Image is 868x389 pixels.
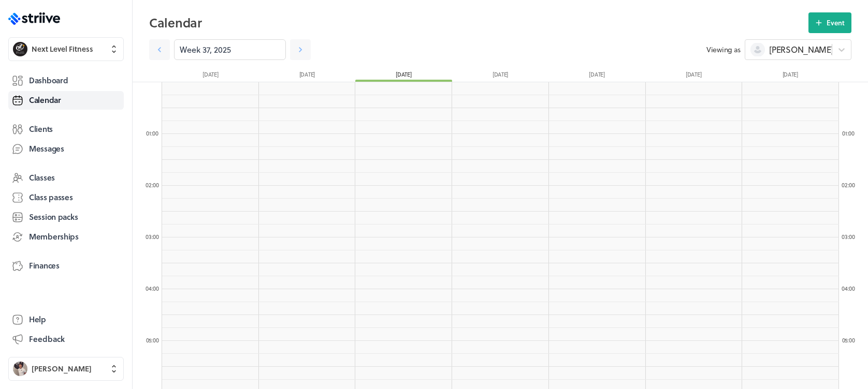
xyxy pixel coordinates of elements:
div: [DATE] [452,70,549,82]
input: YYYY-M-D [174,39,286,60]
div: [DATE] [162,70,259,82]
span: Messages [29,143,64,154]
div: 05 [838,336,859,344]
a: Calendar [8,91,124,110]
div: 04 [142,285,163,292]
div: 01 [142,129,163,137]
div: 02 [142,181,163,189]
span: Feedback [29,334,65,345]
div: 03 [142,233,163,241]
div: 05 [142,336,163,344]
span: :00 [152,284,159,293]
div: [DATE] [645,70,742,82]
span: Help [29,314,46,325]
button: Ben Robinson[PERSON_NAME] [8,357,124,381]
span: :00 [848,181,855,189]
button: Next Level FitnessNext Level Fitness [8,37,124,61]
span: :00 [848,284,855,293]
button: Event [808,12,851,33]
a: Finances [8,257,124,275]
span: [PERSON_NAME] [32,364,92,374]
a: Classes [8,169,124,187]
span: Finances [29,260,60,271]
div: 02 [838,181,859,189]
a: Clients [8,120,124,139]
img: Next Level Fitness [13,42,27,56]
a: Memberships [8,228,124,246]
iframe: gist-messenger-bubble-iframe [838,359,863,384]
span: Dashboard [29,75,68,86]
span: Viewing as [706,44,741,55]
img: Ben Robinson [13,362,27,376]
span: :00 [151,336,158,345]
span: Memberships [29,231,79,242]
a: Help [8,310,124,329]
span: Class passes [29,192,73,203]
span: :00 [847,129,855,138]
div: 01 [838,129,859,137]
span: Event [827,18,845,27]
button: Feedback [8,330,124,349]
div: [DATE] [742,70,838,82]
h2: Calendar [149,12,808,33]
span: :00 [152,181,159,189]
span: :00 [847,336,855,345]
a: Session packs [8,208,124,227]
span: Clients [29,124,53,134]
div: [DATE] [259,70,356,82]
span: :00 [152,232,159,241]
div: [DATE] [548,70,645,82]
span: :00 [151,129,158,138]
div: 04 [838,285,859,292]
span: Next Level Fitness [32,44,93,54]
div: 03 [838,233,859,241]
span: :00 [848,232,855,241]
span: Classes [29,172,55,183]
span: Calendar [29,95,61,106]
span: Session packs [29,212,78,222]
div: [DATE] [355,70,452,82]
a: Class passes [8,188,124,207]
span: [PERSON_NAME] [769,44,833,55]
a: Dashboard [8,71,124,90]
a: Messages [8,140,124,158]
